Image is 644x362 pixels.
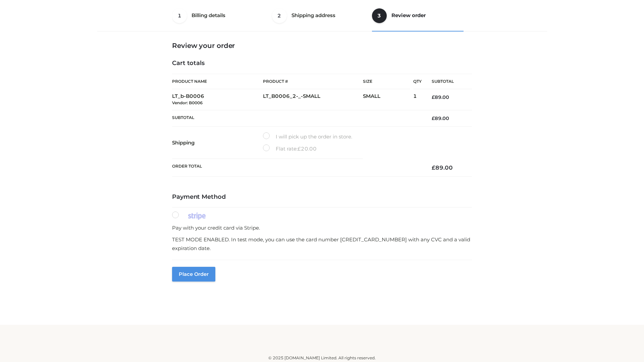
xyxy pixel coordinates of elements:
small: Vendor: B0006 [172,100,203,105]
h4: Payment Method [172,193,472,201]
td: 1 [413,89,422,110]
span: £ [432,115,435,121]
th: Subtotal [422,74,472,89]
label: I will pick up the order in store. [263,132,352,141]
bdi: 20.00 [298,145,317,152]
label: Flat rate: [263,144,317,153]
td: SMALL [363,89,413,110]
td: LT_b-B0006 [172,89,263,110]
th: Subtotal [172,110,422,126]
p: TEST MODE ENABLED. In test mode, you can use the card number [CREDIT_CARD_NUMBER] with any CVC an... [172,235,472,252]
th: Order Total [172,159,422,177]
th: Product Name [172,74,263,89]
p: Pay with your credit card via Stripe. [172,224,472,232]
bdi: 89.00 [432,164,453,171]
bdi: 89.00 [432,94,449,100]
h4: Cart totals [172,60,472,67]
span: £ [298,145,301,152]
th: Qty [413,74,422,89]
h3: Review your order [172,42,472,50]
span: £ [432,94,435,100]
td: LT_B0006_2-_-SMALL [263,89,363,110]
bdi: 89.00 [432,115,449,121]
button: Place order [172,267,215,282]
th: Product # [263,74,363,89]
div: © 2025 [DOMAIN_NAME] Limited. All rights reserved. [100,355,544,361]
th: Size [363,74,410,89]
span: £ [432,164,435,171]
th: Shipping [172,127,263,159]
